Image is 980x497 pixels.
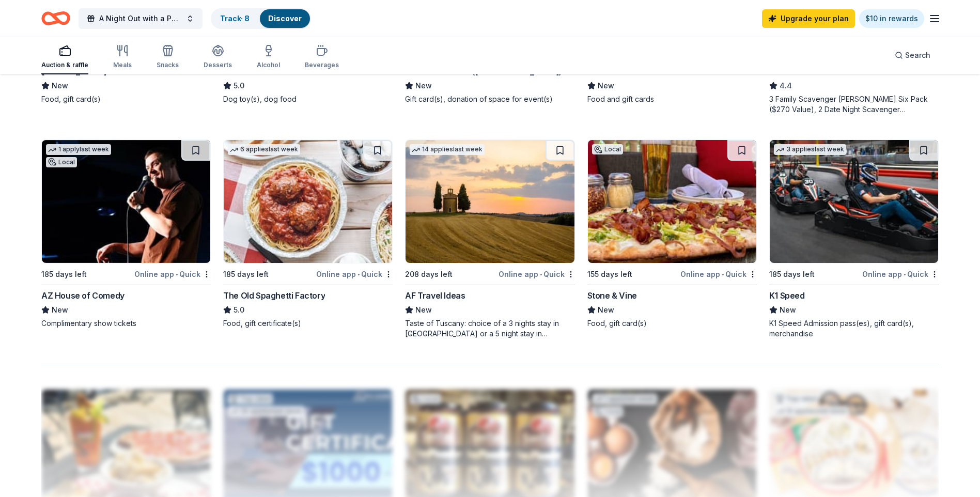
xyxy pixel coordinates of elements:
div: Online app Quick [134,268,211,281]
div: Taste of Tuscany: choice of a 3 nights stay in [GEOGRAPHIC_DATA] or a 5 night stay in [GEOGRAPHIC... [405,318,574,339]
img: Image for AZ House of Comedy [42,140,210,263]
span: • [176,270,178,278]
span: New [598,80,614,92]
a: Upgrade your plan [762,9,855,28]
div: 1 apply last week [46,144,111,155]
div: Local [46,157,77,167]
div: Beverages [305,61,339,69]
div: Food, gift card(s) [587,318,757,329]
span: A Night Out with a Purpose: Inaugural BASIS Charter Schools Gala [99,12,182,25]
button: Auction & raffle [41,40,88,74]
a: Image for Stone & VineLocal155 days leftOnline app•QuickStone & VineNewFood, gift card(s) [587,139,757,329]
div: Food and gift cards [587,94,757,104]
button: Beverages [305,40,339,74]
div: K1 Speed [769,289,805,302]
div: Dog toy(s), dog food [223,94,393,104]
div: 185 days left [41,268,87,281]
span: New [52,80,68,92]
span: • [357,270,360,278]
span: New [780,304,796,316]
div: Alcohol [257,61,280,69]
div: 3 applies last week [774,144,846,155]
a: $10 in rewards [859,9,924,28]
div: Stone & Vine [587,289,637,302]
span: • [540,270,542,278]
div: 3 Family Scavenger [PERSON_NAME] Six Pack ($270 Value), 2 Date Night Scavenger [PERSON_NAME] Two ... [769,94,939,115]
div: 185 days left [223,268,269,281]
span: New [415,80,432,92]
div: Food, gift certificate(s) [223,318,393,329]
a: Image for K1 Speed3 applieslast week185 days leftOnline app•QuickK1 SpeedNewK1 Speed Admission pa... [769,139,939,339]
div: Online app Quick [499,268,575,281]
div: Online app Quick [680,268,757,281]
span: New [415,304,432,316]
div: Meals [113,61,132,69]
div: 208 days left [405,268,453,281]
div: Complimentary show tickets [41,318,211,329]
a: Image for The Old Spaghetti Factory6 applieslast week185 days leftOnline app•QuickThe Old Spaghet... [223,139,393,329]
div: Online app Quick [316,268,393,281]
button: Desserts [204,40,232,74]
div: AZ House of Comedy [41,289,125,302]
div: AF Travel Ideas [405,289,465,302]
div: Gift card(s), donation of space for event(s) [405,94,574,104]
a: Discover [268,14,302,23]
div: The Old Spaghetti Factory [223,289,325,302]
div: Food, gift card(s) [41,94,211,104]
span: New [52,304,68,316]
span: Search [905,49,930,61]
div: Desserts [204,61,232,69]
span: • [904,270,906,278]
button: Track· 8Discover [211,8,311,29]
span: New [598,304,614,316]
span: 5.0 [234,304,244,316]
div: K1 Speed Admission pass(es), gift card(s), merchandise [769,318,939,339]
img: Image for K1 Speed [770,140,938,263]
button: Alcohol [257,40,280,74]
span: 4.4 [780,80,792,92]
div: 185 days left [769,268,815,281]
a: Image for AZ House of Comedy1 applylast weekLocal185 days leftOnline app•QuickAZ House of ComedyN... [41,139,211,329]
img: Image for The Old Spaghetti Factory [224,140,392,263]
a: Image for AF Travel Ideas14 applieslast week208 days leftOnline app•QuickAF Travel IdeasNewTaste ... [405,139,574,339]
img: Image for AF Travel Ideas [406,140,574,263]
div: 6 applies last week [228,144,300,155]
div: Local [592,144,623,154]
div: 155 days left [587,268,632,281]
span: • [722,270,724,278]
div: Online app Quick [862,268,939,281]
button: Snacks [157,40,179,74]
span: 5.0 [234,80,244,92]
button: A Night Out with a Purpose: Inaugural BASIS Charter Schools Gala [79,8,203,29]
button: Meals [113,40,132,74]
a: Track· 8 [220,14,250,23]
div: Snacks [157,61,179,69]
div: 14 applies last week [410,144,485,155]
a: Home [41,6,70,30]
div: Auction & raffle [41,61,88,69]
img: Image for Stone & Vine [588,140,756,263]
button: Search [886,45,939,66]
